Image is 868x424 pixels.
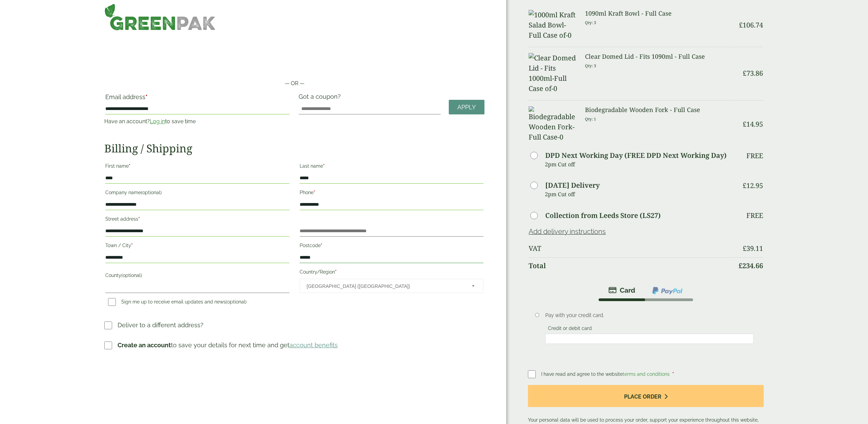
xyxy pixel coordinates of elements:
[118,340,338,350] p: to save your details for next time and get
[104,117,290,126] p: Have an account? to save time
[529,53,577,94] img: Clear Domed Lid - Fits 1000ml-Full Case of-0
[129,163,130,169] abbr: required
[105,241,289,252] label: Town / City
[529,240,734,257] th: VAT
[545,159,734,169] p: 2pm Cut off
[545,312,754,319] p: Pay with your credit card.
[449,100,484,114] a: Apply
[545,152,727,159] label: DPD Next Working Day (FREE DPD Next Working Day)
[457,104,476,111] span: Apply
[131,243,133,248] abbr: required
[623,371,670,377] a: terms and conditions
[585,63,596,68] small: Qty: 3
[547,336,751,342] iframe: Secure card payment input frame
[545,189,734,199] p: 2pm Cut off
[104,79,485,88] p: — OR —
[743,119,763,129] bdi: 14.95
[108,298,116,306] input: Sign me up to receive email updates and news(optional)
[529,257,734,274] th: Total
[585,106,734,114] h3: Biodegradable Wooden Fork - Full Case
[585,53,734,60] h3: Clear Domed Lid - Fits 1090ml - Full Case
[300,267,484,279] label: Country/Region
[150,118,165,125] a: Log in
[585,20,596,25] small: Qty: 3
[528,385,764,407] button: Place order
[145,93,147,100] abbr: required
[746,211,763,220] p: Free
[529,10,577,40] img: 1000ml Kraft Salad Bowl-Full Case of-0
[743,69,746,78] span: £
[300,188,484,199] label: Phone
[314,190,315,195] abbr: required
[138,216,140,222] abbr: required
[743,181,746,190] span: £
[105,188,289,199] label: Company name
[104,142,485,155] h2: Billing / Shipping
[545,212,661,219] label: Collection from Leeds Store (LS27)
[105,161,289,173] label: First name
[141,190,162,195] span: (optional)
[585,10,734,17] h3: 1090ml Kraft Bowl - Full Case
[739,20,743,30] span: £
[118,342,171,349] strong: Create an account
[104,58,485,71] iframe: Secure payment button frame
[743,119,746,129] span: £
[652,286,683,295] img: ppcp-gateway.png
[743,181,763,190] bdi: 12.95
[105,214,289,226] label: Street address
[104,3,216,31] img: GreenPak Supplies
[105,271,289,282] label: County
[105,94,289,104] label: Email address
[105,299,249,307] label: Sign me up to receive email updates and news
[585,116,596,122] small: Qty: 1
[335,269,337,275] abbr: required
[739,261,763,270] bdi: 234.66
[739,20,763,30] bdi: 106.74
[529,227,606,236] a: Add delivery instructions
[300,161,484,173] label: Last name
[608,286,635,294] img: stripe.png
[118,320,203,330] p: Deliver to a different address?
[743,69,763,78] bdi: 73.86
[300,241,484,252] label: Postcode
[289,342,338,349] a: account benefits
[307,279,463,293] span: United Kingdom (UK)
[743,244,746,253] span: £
[545,182,600,189] label: [DATE] Delivery
[739,261,742,270] span: £
[300,279,484,293] span: Country/Region
[743,244,763,253] bdi: 39.11
[545,326,595,333] label: Credit or debit card
[746,152,763,160] p: Free
[323,163,325,169] abbr: required
[299,93,343,104] label: Got a coupon?
[121,273,142,278] span: (optional)
[541,371,671,377] span: I have read and agree to the website
[226,299,247,305] span: (optional)
[672,371,674,377] abbr: required
[321,243,322,248] abbr: required
[529,106,577,142] img: Biodegradable Wooden Fork-Full Case-0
